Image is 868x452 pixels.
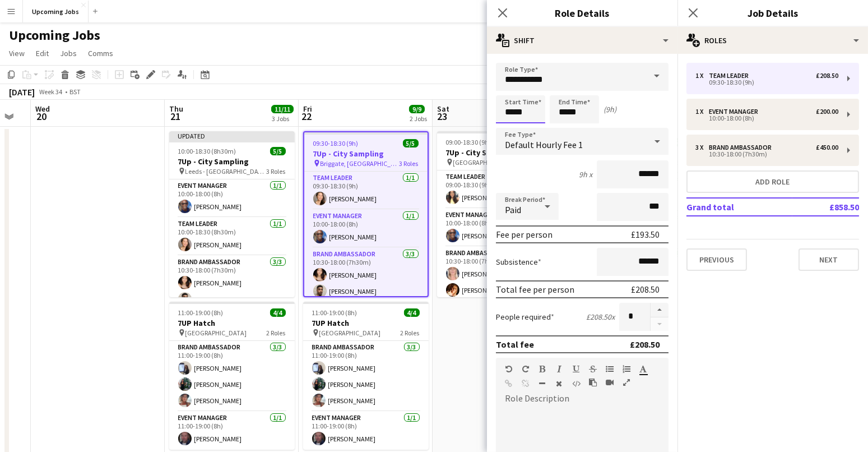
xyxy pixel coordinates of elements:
app-card-role: Team Leader1/110:00-18:30 (8h30m)[PERSON_NAME] [169,218,295,256]
div: £208.50 [631,284,660,295]
div: Total fee [496,339,534,350]
div: £208.50 [816,72,838,80]
app-card-role: Brand Ambassador3/311:00-19:00 (8h)[PERSON_NAME][PERSON_NAME][PERSON_NAME] [303,341,429,412]
span: 9/9 [409,105,425,113]
h3: 7Up - City Sampling [169,156,295,167]
span: 4/4 [404,308,420,317]
app-job-card: 09:00-18:30 (9h30m)5/57Up - City Sampling [GEOGRAPHIC_DATA]3 RolesTeam Leader1/109:00-18:30 (9h30... [437,131,563,297]
div: Roles [677,27,868,54]
button: Next [799,248,859,271]
span: 11:00-19:00 (8h) [178,308,224,317]
div: 11:00-19:00 (8h)4/47UP Hatch [GEOGRAPHIC_DATA]2 RolesBrand Ambassador3/311:00-19:00 (8h)[PERSON_N... [169,302,295,450]
div: 09:30-18:30 (9h) [695,80,838,85]
div: Total fee per person [496,284,574,295]
div: Team Leader [709,72,753,80]
button: Add role [686,170,859,193]
span: 2 Roles [401,329,420,337]
h3: Job Details [677,6,868,20]
button: Underline [572,365,580,373]
div: £208.50 x [586,312,615,322]
span: Week 34 [37,87,65,96]
div: 3 x [695,144,709,151]
span: 09:30-18:30 (9h) [313,139,359,147]
div: Fee per person [496,229,553,240]
app-card-role: Event Manager1/110:00-18:00 (8h)[PERSON_NAME] [437,209,563,247]
span: Wed [35,104,50,114]
span: 3 Roles [400,159,419,168]
div: 10:30-18:00 (7h30m) [695,151,838,157]
app-card-role: Brand Ambassador3/310:30-18:00 (7h30m)[PERSON_NAME][PERSON_NAME] [304,248,428,319]
label: Subsistence [496,257,541,267]
div: Brand Ambassador [709,144,776,151]
div: (9h) [604,104,616,114]
div: 1 x [695,108,709,116]
button: Horizontal Line [539,379,546,388]
div: £193.50 [631,229,660,240]
span: 2 Roles [267,329,286,337]
span: 21 [168,110,183,123]
app-card-role: Brand Ambassador3/311:00-19:00 (8h)[PERSON_NAME][PERSON_NAME][PERSON_NAME] [169,341,295,412]
span: Default Hourly Fee 1 [505,139,583,150]
app-job-card: 09:30-18:30 (9h)5/57Up - City Sampling Briggate, [GEOGRAPHIC_DATA]3 RolesTeam Leader1/109:30-18:3... [303,131,429,297]
span: View [9,48,25,58]
button: Paste as plain text [589,378,597,387]
span: 4/4 [270,308,286,317]
div: £450.00 [816,144,838,151]
div: 9h x [579,169,592,179]
button: Clear Formatting [555,379,563,388]
td: Grand total [686,198,792,216]
h3: Role Details [487,6,677,20]
h1: Upcoming Jobs [9,27,100,44]
span: 11:00-19:00 (8h) [312,308,358,317]
span: Edit [36,48,49,58]
button: Undo [505,365,513,373]
div: Shift [487,27,677,54]
span: Leeds - [GEOGRAPHIC_DATA] [185,167,267,176]
span: Jobs [60,48,77,58]
button: Upcoming Jobs [23,1,89,22]
span: [GEOGRAPHIC_DATA] [319,329,381,337]
a: Edit [31,46,53,61]
span: 22 [301,110,312,123]
span: 23 [435,110,449,123]
h3: 7Up - City Sampling [437,147,563,158]
button: Text Color [639,365,647,373]
app-card-role: Brand Ambassador3/310:30-18:00 (7h30m)[PERSON_NAME][PERSON_NAME] [437,247,563,317]
button: Ordered List [623,365,630,373]
app-card-role: Team Leader1/109:00-18:30 (9h30m)[PERSON_NAME] [437,170,563,209]
h3: 7Up - City Sampling [304,149,428,159]
app-card-role: Brand Ambassador3/310:30-18:00 (7h30m)[PERSON_NAME][PERSON_NAME] [169,256,295,326]
button: Fullscreen [623,378,630,387]
h3: 7UP Hatch [169,318,295,328]
span: 5/5 [270,147,286,155]
span: 11/11 [271,105,294,113]
span: 20 [34,110,50,123]
app-card-role: Event Manager1/111:00-19:00 (8h)[PERSON_NAME] [169,412,295,450]
app-job-card: 11:00-19:00 (8h)4/47UP Hatch [GEOGRAPHIC_DATA]2 RolesBrand Ambassador3/311:00-19:00 (8h)[PERSON_N... [303,302,429,450]
div: 1 x [695,72,709,80]
button: Unordered List [606,365,614,373]
div: [DATE] [9,86,35,98]
div: £200.00 [816,108,838,116]
span: Fri [303,104,312,114]
span: Comms [88,48,113,58]
app-card-role: Event Manager1/110:00-18:00 (8h)[PERSON_NAME] [304,210,428,248]
a: View [4,46,29,61]
div: 3 Jobs [272,114,293,123]
div: 2 Jobs [410,114,427,123]
app-card-role: Team Leader1/109:30-18:30 (9h)[PERSON_NAME] [304,172,428,210]
h3: 7UP Hatch [303,318,429,328]
label: People required [496,312,554,322]
button: Previous [686,248,747,271]
span: Thu [169,104,183,114]
span: 3 Roles [267,167,286,176]
span: Sat [437,104,449,114]
button: Increase [651,303,669,317]
div: Updated [169,131,295,140]
div: Updated10:00-18:30 (8h30m)5/57Up - City Sampling Leeds - [GEOGRAPHIC_DATA]3 RolesEvent Manager1/1... [169,131,295,297]
span: 5/5 [403,139,419,147]
button: Insert video [606,378,614,387]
